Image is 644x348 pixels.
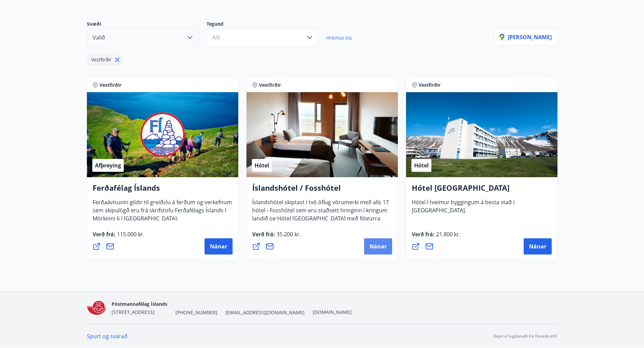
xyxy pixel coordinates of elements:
span: Nánar [369,243,387,250]
span: 21.800 kr. [435,231,460,238]
button: Nánar [364,238,392,255]
span: Vestfirðir [99,82,121,88]
a: Spurt og svarað [87,332,127,340]
p: Tegund [207,21,326,29]
span: Verð frá : [412,231,460,243]
span: Hótel [255,162,269,169]
span: Póstmannafélag Íslands [112,301,167,307]
span: Ferðaávísunin gildir til greiðslu á ferðum og verkefnum sem skipulögð eru frá skrifstofu Ferðafél... [93,198,232,227]
span: Vestfirðir [91,56,112,63]
span: Vestfirðir [419,82,440,88]
button: [PERSON_NAME] [494,29,557,46]
span: [STREET_ADDRESS] [112,309,154,315]
span: Valið [93,34,105,41]
h4: Hótel [GEOGRAPHIC_DATA] [412,183,552,198]
span: Nánar [210,243,227,250]
span: Afþreying [95,162,121,169]
span: Allt [212,34,220,41]
button: Nánar [205,238,233,255]
div: Vestfirðir [87,54,123,65]
span: [EMAIL_ADDRESS][DOMAIN_NAME] [225,309,305,316]
span: Hreinsa síu [326,34,352,41]
h4: Ferðafélag Íslands [93,183,233,198]
span: 115.000 kr. [116,231,144,238]
img: O3o1nJ8eM3PMOrsSKnNOqbpShyNn13yv6lwsXuDL.png [87,301,106,315]
span: Verð frá : [93,231,144,243]
span: Verð frá : [252,231,301,243]
button: Nánar [524,238,552,255]
span: Vestfirðir [259,82,281,88]
a: [DOMAIN_NAME] [313,309,352,315]
span: Íslandshótel skiptast í tvö öflug vörumerki með alls 17 hótel - Fosshótel sem eru staðsett hringi... [252,198,389,236]
span: Hótel í tveimur byggingum á besta stað í [GEOGRAPHIC_DATA]. [412,198,515,219]
h4: Íslandshótel / Fosshótel [252,183,392,198]
span: Nánar [529,243,546,250]
p: Svæði [87,21,207,29]
p: [PERSON_NAME] [500,33,552,41]
span: [PHONE_NUMBER] [175,309,217,316]
span: Hótel [414,162,429,169]
span: 35.200 kr. [275,231,301,238]
p: Keyrt á hugbúnaði frá Dorado ehf. [494,333,557,339]
button: Allt [207,29,318,46]
button: Valið [87,29,198,46]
